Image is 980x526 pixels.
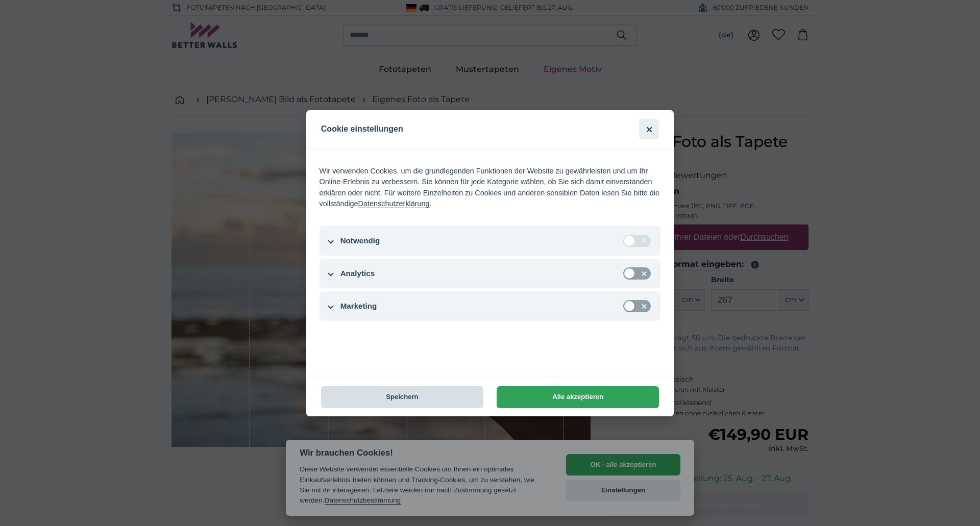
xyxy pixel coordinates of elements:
h2: Cookie einstellungen [321,110,593,148]
button: Marketing [320,291,661,321]
div: Wir verwenden Cookies, um die grundlegenden Funktionen der Website zu gewährleisten und um Ihr On... [320,166,661,210]
button: Alle akzeptieren [497,386,659,408]
button: schliessen [639,119,659,139]
button: Notwendig [320,226,661,256]
button: Speichern [321,386,483,408]
a: Datenschutzerklärung [358,199,430,208]
button: Analytics [320,259,661,288]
